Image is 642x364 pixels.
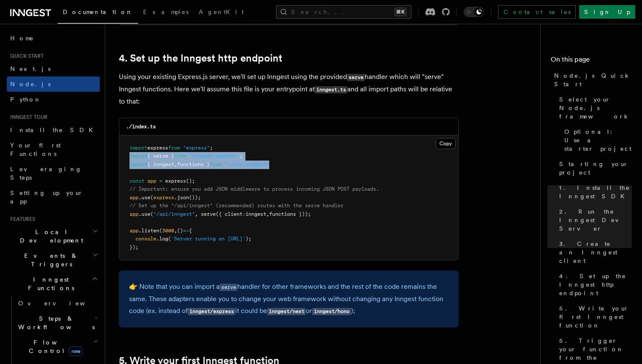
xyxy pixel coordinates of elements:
[189,228,192,234] span: {
[7,251,93,268] span: Events & Triggers
[559,160,632,177] span: Starting your project
[147,145,168,151] span: express
[556,268,632,301] a: 4. Set up the Inngest http endpoint
[559,95,632,121] span: Select your Node.js framework
[15,314,95,331] span: Steps & Workflows
[126,124,156,130] code: ./index.ts
[312,308,351,315] code: inngest/hono
[436,138,456,149] button: Copy
[242,211,245,217] span: :
[156,236,168,242] span: .log
[130,186,379,192] span: // Important: ensure you add JSON middleware to process incoming JSON POST payloads.
[7,53,44,59] span: Quick start
[174,228,177,234] span: ,
[58,3,138,24] a: Documentation
[15,338,93,355] span: Flow Control
[347,74,365,81] code: serve
[269,211,311,217] span: functions }));
[159,228,162,234] span: (
[10,166,82,181] span: Leveraging Steps
[7,275,92,292] span: Inngest Functions
[168,236,171,242] span: (
[7,216,35,223] span: Features
[210,145,213,151] span: ;
[267,308,306,315] code: inngest/next
[130,195,138,200] span: app
[7,114,48,121] span: Inngest tour
[556,180,632,204] a: 1. Install the Inngest SDK
[63,8,133,15] span: Documentation
[138,3,194,23] a: Examples
[464,7,484,17] button: Toggle dark mode
[559,240,632,265] span: 3. Create an Inngest client
[183,228,189,234] span: =>
[10,142,61,157] span: Your first Functions
[7,224,100,248] button: Local Development
[171,236,245,242] span: 'Server running on [URL]'
[554,71,632,88] span: Node.js Quick Start
[119,71,459,107] p: Using your existing Express.js server, we'll set up Inngest using the provided handler which will...
[556,156,632,180] a: Starting your project
[7,61,100,76] a: Next.js
[135,236,156,242] span: console
[188,308,235,315] code: inngest/express
[130,153,147,159] span: import
[556,236,632,268] a: 3. Create an Inngest client
[119,52,282,64] a: 4. Set up the Inngest http endpoint
[10,81,51,87] span: Node.js
[129,281,448,317] p: 👉 Note that you can import a handler for other frameworks and the rest of the code remains the sa...
[7,138,100,161] a: Your first Functions
[564,127,632,153] span: Optional: Use a starter project
[210,161,222,167] span: from
[130,145,147,151] span: import
[15,296,100,311] a: Overview
[150,195,153,200] span: (
[551,68,632,92] a: Node.js Quick Start
[10,189,83,205] span: Setting up your app
[189,153,239,159] span: "inngest/express"
[556,92,632,124] a: Select your Node.js framework
[276,5,411,19] button: Search...⌘K
[143,8,189,15] span: Examples
[183,145,210,151] span: "express"
[225,161,269,167] span: "./src/inngest"
[559,272,632,297] span: 4. Set up the Inngest http endpoint
[165,178,186,184] span: express
[7,76,100,92] a: Node.js
[177,161,210,167] span: functions }
[7,92,100,107] a: Python
[159,178,162,184] span: =
[556,204,632,236] a: 2. Run the Inngest Dev Server
[153,211,195,217] span: "/api/inngest"
[7,185,100,209] a: Setting up your app
[162,228,174,234] span: 3000
[174,195,189,200] span: .json
[189,195,201,200] span: ());
[561,124,632,156] a: Optional: Use a starter project
[147,153,174,159] span: { serve }
[559,304,632,330] span: 5. Write your first Inngest function
[168,145,180,151] span: from
[199,8,244,15] span: AgentKit
[245,236,251,242] span: );
[130,211,138,217] span: app
[130,178,144,184] span: const
[138,228,159,234] span: .listen
[7,248,100,272] button: Events & Triggers
[195,211,198,217] span: ,
[315,86,347,93] code: inngest.ts
[153,195,174,200] span: express
[130,228,138,234] span: app
[150,211,153,217] span: (
[10,96,41,103] span: Python
[7,161,100,185] a: Leveraging Steps
[15,335,100,358] button: Flow Controlnew
[201,211,216,217] span: serve
[15,311,100,335] button: Steps & Workflows
[10,65,51,72] span: Next.js
[559,207,632,233] span: 2. Run the Inngest Dev Server
[130,244,138,250] span: });
[174,153,186,159] span: from
[266,211,269,217] span: ,
[186,178,195,184] span: ();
